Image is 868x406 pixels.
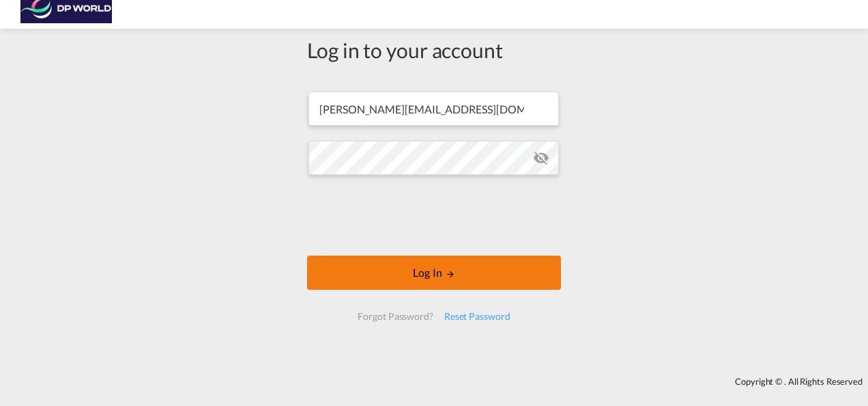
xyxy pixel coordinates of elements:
[533,150,549,166] md-icon: icon-eye-off
[308,92,559,126] input: Enter email/phone number
[307,256,561,290] button: LOGIN
[352,304,438,329] div: Forgot Password?
[439,304,516,329] div: Reset Password
[307,36,561,64] div: Log in to your account
[330,189,538,242] iframe: reCAPTCHA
